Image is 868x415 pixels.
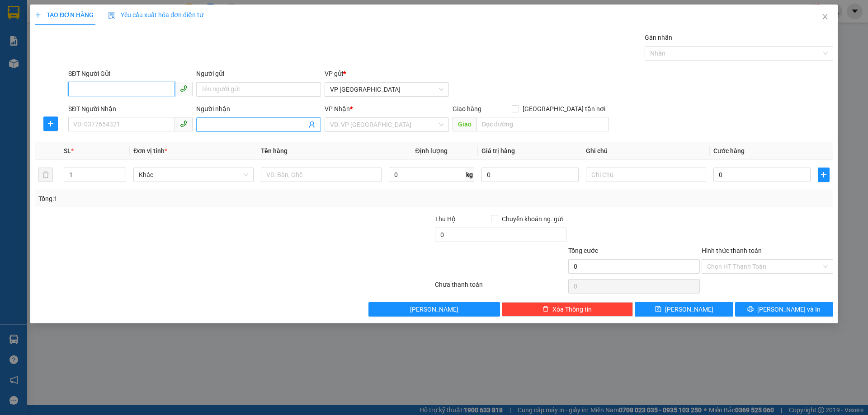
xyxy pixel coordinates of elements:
[818,168,830,182] button: plus
[713,147,745,154] span: Cước hàng
[325,105,350,112] span: VP Nhận
[552,304,592,314] span: Xóa Thông tin
[261,168,381,182] input: VD: Bàn, Ghế
[35,12,41,18] span: plus
[665,304,713,314] span: [PERSON_NAME]
[108,12,115,19] img: icon
[582,142,710,160] th: Ghi chú
[502,302,633,317] button: deleteXóa Thông tin
[108,11,203,19] span: Yêu cầu xuất hóa đơn điện tử
[368,302,500,317] button: [PERSON_NAME]
[757,304,821,314] span: [PERSON_NAME] và In
[635,302,733,317] button: save[PERSON_NAME]
[586,168,706,182] input: Ghi Chú
[64,147,71,154] span: SL
[38,194,335,204] div: Tổng: 1
[196,104,321,114] div: Người nhận
[434,280,567,295] div: Chưa thanh toán
[44,120,57,127] span: plus
[818,171,829,178] span: plus
[519,104,609,114] span: [GEOGRAPHIC_DATA] tận nơi
[702,247,762,254] label: Hình thức thanh toán
[655,306,661,313] span: save
[180,120,187,127] span: phone
[330,83,443,96] span: VP PHÚ YÊN
[812,5,838,30] button: Close
[308,121,316,128] span: user-add
[453,105,481,112] span: Giao hàng
[415,147,448,154] span: Định lượng
[180,85,187,92] span: phone
[747,306,754,313] span: printer
[465,168,474,182] span: kg
[435,215,456,223] span: Thu Hộ
[568,247,598,254] span: Tổng cước
[645,34,672,41] label: Gán nhãn
[133,147,167,154] span: Đơn vị tính
[79,15,143,24] span: 11:15:58 [DATE]
[35,11,94,19] span: TẠO ĐƠN HÀNG
[735,302,833,317] button: printer[PERSON_NAME] và In
[410,304,458,314] span: [PERSON_NAME]
[196,69,321,79] div: Người gửi
[821,13,829,20] span: close
[101,25,172,34] span: [PERSON_NAME]
[476,117,609,131] input: Dọc đường
[542,306,549,313] span: delete
[261,147,288,154] span: Tên hàng
[139,168,248,182] span: Khác
[453,117,476,131] span: Giao
[498,214,566,224] span: Chuyển khoản ng. gửi
[68,104,193,114] div: SĐT Người Nhận
[481,147,515,154] span: Giá trị hàng
[325,69,449,79] div: VP gửi
[38,168,53,182] button: delete
[43,117,58,131] button: plus
[34,15,240,34] span: Thời gian : - Nhân viên nhận hàng :
[68,69,193,79] div: SĐT Người Gửi
[481,168,579,182] input: 0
